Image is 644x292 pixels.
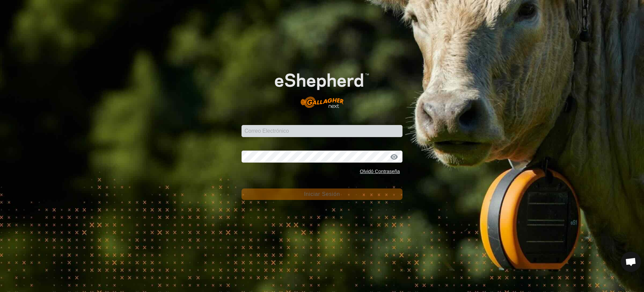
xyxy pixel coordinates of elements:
[360,169,400,174] a: Olvidó Contraseña
[258,60,386,115] img: Logo de eShepherd
[241,189,402,200] button: Iniciar Sesión
[621,252,641,272] div: Chat abierto
[241,125,402,137] input: Correo Electrónico
[304,191,340,197] span: Iniciar Sesión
